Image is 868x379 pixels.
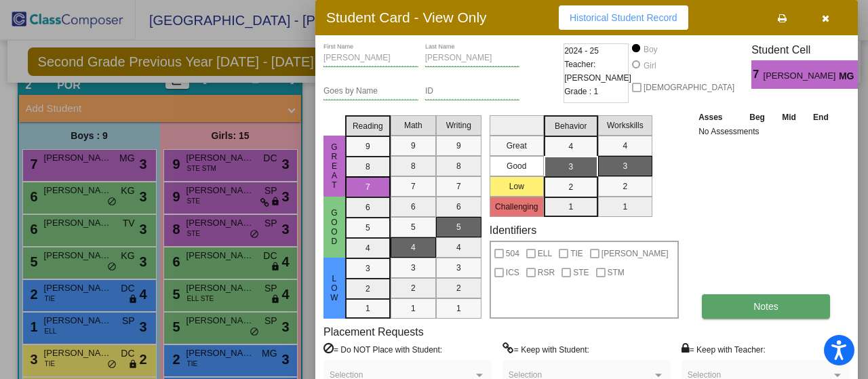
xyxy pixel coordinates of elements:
h3: Student Card - View Only [326,9,487,26]
span: Notes [753,301,778,312]
label: Placement Requests [323,325,424,338]
span: [PERSON_NAME] [764,69,839,83]
button: Historical Student Record [559,5,688,30]
span: 2024 - 25 [564,44,599,58]
th: Beg [741,110,773,125]
th: End [804,110,837,125]
input: goes by name [323,87,418,96]
span: TIE [570,245,583,262]
span: STE [573,264,589,281]
th: Mid [774,110,804,125]
th: Asses [695,110,741,125]
span: Teacher: [PERSON_NAME] [564,58,631,85]
span: RSR [538,264,555,281]
span: ICS [506,264,519,281]
label: = Do NOT Place with Student: [323,342,442,356]
span: STM [608,264,625,281]
td: No Assessments [695,125,837,138]
span: [PERSON_NAME] [601,245,669,262]
span: MG [839,69,858,83]
label: Identifiers [490,224,536,237]
div: Girl [643,60,656,72]
span: 504 [506,245,519,262]
span: ELL [538,245,552,262]
span: Great [328,142,340,190]
span: 7 [751,66,763,83]
label: = Keep with Teacher: [682,342,766,356]
span: Historical Student Record [570,12,677,23]
span: Low [328,274,340,302]
span: Good [328,208,340,246]
div: Boy [643,43,658,56]
span: Grade : 1 [564,85,598,98]
span: [DEMOGRAPHIC_DATA] [644,79,734,96]
label: = Keep with Student: [502,342,589,356]
button: Notes [702,294,830,319]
